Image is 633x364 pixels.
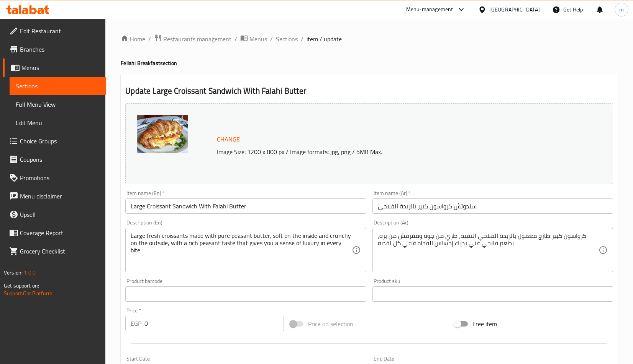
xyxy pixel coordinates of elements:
a: Coupons [3,150,106,169]
a: Full Menu View [10,95,106,114]
p: Image Size: 1200 x 800 px / Image formats: jpg, png / 5MB Max. [214,147,562,156]
span: Promotions [20,173,100,182]
span: m [619,5,624,14]
span: Restaurants management [163,34,231,44]
li: / [235,34,237,44]
input: Enter name Ar [372,198,613,214]
img: mmw_638961426273086571 [137,115,188,153]
li: / [148,34,151,44]
span: Free item [472,319,497,328]
span: Sections [16,81,100,91]
span: Menus [21,63,100,72]
a: Menu disclaimer [3,187,106,205]
span: Coverage Report [20,228,100,237]
span: Menu disclaimer [20,192,100,201]
a: Coverage Report [3,224,106,242]
input: Please enter product sku [372,286,613,302]
a: Edit Restaurant [3,22,106,40]
button: Change [214,132,243,147]
a: Edit Menu [10,114,106,132]
a: Menus [240,34,267,44]
a: Choice Groups [3,132,106,150]
div: [GEOGRAPHIC_DATA] [489,5,540,14]
div: Menu-management [406,5,453,14]
span: Choice Groups [20,136,100,146]
span: item / update [307,34,342,44]
input: Enter name En [125,198,366,214]
a: Support.OpsPlatform [4,288,52,298]
a: Sections [276,34,298,44]
input: Please enter price [144,316,284,331]
a: Branches [3,40,106,58]
li: / [301,34,303,44]
span: Edit Menu [16,118,100,127]
span: Grocery Checklist [20,247,100,256]
span: Coupons [20,155,100,164]
a: Upsell [3,205,106,224]
span: Full Menu View [16,100,100,109]
p: EGP [131,319,141,328]
h2: Update Large Croissant Sandwich With Falahi Butter [125,85,613,97]
span: 1.0.0 [24,268,36,278]
span: Price on selection [308,319,353,328]
li: / [270,34,273,44]
span: Get support on: [4,281,39,291]
textarea: Large fresh croissants made with pure peasant butter, soft on the inside and crunchy on the outsi... [131,232,351,268]
span: Branches [20,45,100,54]
a: Home [121,34,145,44]
input: Please enter product barcode [125,286,366,302]
a: Menus [3,58,106,77]
a: Promotions [3,169,106,187]
a: Restaurants management [154,34,231,44]
span: Edit Restaurant [20,26,100,36]
a: Grocery Checklist [3,242,106,260]
span: Upsell [20,210,100,219]
textarea: كرواسون كبير طازج معمول بالزبدة الفلاحي النقية، طري من جوه ومقرمش من بره، بطعم فلاحي غني يديك إحس... [378,232,599,268]
span: Menus [249,34,267,44]
span: Change [217,134,240,145]
a: Sections [10,77,106,95]
span: Version: [4,268,23,278]
nav: breadcrumb [121,34,618,44]
h4: Fellahi Breakfast section [121,59,618,67]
